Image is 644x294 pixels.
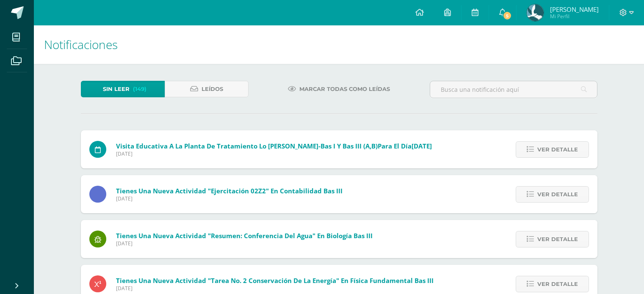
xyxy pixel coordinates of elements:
a: Marcar todas como leídas [277,81,401,97]
span: Notificaciones [44,36,118,52]
span: Tienes una nueva actividad "Resumen: conferencia del agua" En Biología Bas III [116,231,373,240]
span: para el día [116,142,432,150]
span: 5 [503,11,512,20]
img: f699e455cfe0b6205fbd7994ff7a8509.png [527,4,544,21]
span: Sin leer [103,81,130,97]
span: Visita Educativa a la Planta de Tratamiento Lo [PERSON_NAME]-Bas I y Bas III (A,B) [116,142,378,150]
span: [PERSON_NAME] [550,5,599,14]
span: [DATE] [116,240,373,247]
span: Mi Perfil [550,13,599,20]
span: [DATE] [412,142,432,150]
span: Marcar todas como leídas [299,81,390,97]
span: Ver detalle [537,276,578,292]
span: Tienes una nueva actividad "Ejercitación 02Z2" En Contabilidad Bas III [116,187,343,195]
span: (149) [133,81,146,97]
span: Ver detalle [537,187,578,202]
a: Sin leer(149) [81,81,165,97]
span: Leídos [202,81,223,97]
span: [DATE] [116,195,343,202]
span: [DATE] [116,150,432,157]
span: Tienes una nueva actividad "Tarea No. 2 Conservación de la Energía" En Física Fundamental Bas III [116,276,434,285]
span: Ver detalle [537,231,578,247]
a: Leídos [165,81,249,97]
input: Busca una notificación aquí [430,81,597,98]
span: [DATE] [116,285,434,292]
span: Ver detalle [537,142,578,157]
